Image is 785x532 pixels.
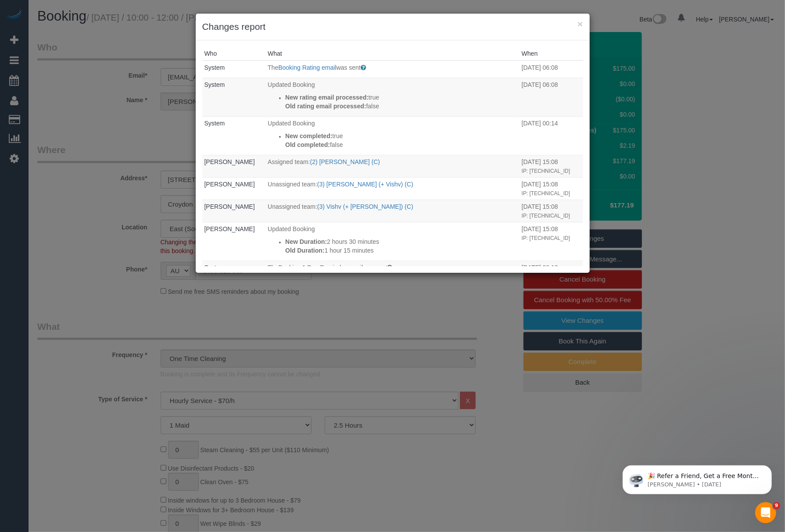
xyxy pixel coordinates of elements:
strong: New rating email processed: [285,94,369,101]
span: 9 [773,502,780,509]
td: Who [202,261,266,278]
td: When [520,78,583,117]
span: Updated Booking [268,81,315,88]
small: IP: [TECHNICAL_ID] [522,235,570,241]
button: × [577,19,583,29]
td: When [520,261,583,278]
td: When [520,117,583,155]
a: [PERSON_NAME] [204,181,255,188]
td: What [265,155,520,178]
td: What [265,117,520,155]
p: false [285,140,517,149]
th: When [520,47,583,61]
td: When [520,155,583,178]
p: true [285,132,517,140]
td: Who [202,61,266,78]
a: System [204,64,225,71]
iframe: Intercom live chat [755,502,776,523]
strong: Old rating email processed: [285,103,366,110]
span: The [268,64,278,71]
td: Who [202,222,266,261]
span: Assigned team: [268,158,310,165]
td: Who [202,117,266,155]
p: false [285,102,517,111]
sui-modal: Changes report [196,14,590,273]
p: 2 hours 30 minutes [285,237,517,246]
td: Who [202,78,266,117]
span: Updated Booking [268,225,315,232]
td: What [265,61,520,78]
strong: New completed: [285,132,332,139]
a: Booking 1 Day Reminder email [278,264,363,271]
td: What [265,261,520,278]
td: When [520,61,583,78]
strong: Old Duration: [285,247,324,254]
span: Updated Booking [268,120,315,127]
small: IP: [TECHNICAL_ID] [522,168,570,174]
a: System [204,81,225,88]
td: What [265,178,520,200]
td: Who [202,155,266,178]
a: [PERSON_NAME] [204,225,255,232]
span: was sent [363,264,387,271]
strong: Old completed: [285,141,330,148]
a: Booking Rating email [278,64,336,71]
th: What [265,47,520,61]
a: System [204,264,225,271]
td: What [265,78,520,117]
span: was sent [337,64,361,71]
span: Unassigned team: [268,203,317,210]
a: [PERSON_NAME] [204,158,255,165]
span: Unassigned team: [268,181,317,188]
h3: Changes report [202,20,583,33]
span: The [268,264,278,271]
a: (2) [PERSON_NAME] (C) [310,158,380,165]
a: System [204,120,225,127]
strong: New Duration: [285,238,327,245]
td: When [520,200,583,222]
small: IP: [TECHNICAL_ID] [522,190,570,196]
a: [PERSON_NAME] [204,203,255,210]
p: true [285,93,517,102]
th: Who [202,47,266,61]
a: (3) [PERSON_NAME] (+ Vishv) (C) [317,181,413,188]
td: When [520,222,583,261]
td: Who [202,200,266,222]
iframe: Intercom notifications message [609,447,785,508]
td: When [520,178,583,200]
a: (3) Vishv (+ [PERSON_NAME]) (C) [317,203,413,210]
p: 1 hour 15 minutes [285,246,517,255]
td: Who [202,178,266,200]
small: IP: [TECHNICAL_ID] [522,213,570,219]
td: What [265,222,520,261]
td: What [265,200,520,222]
